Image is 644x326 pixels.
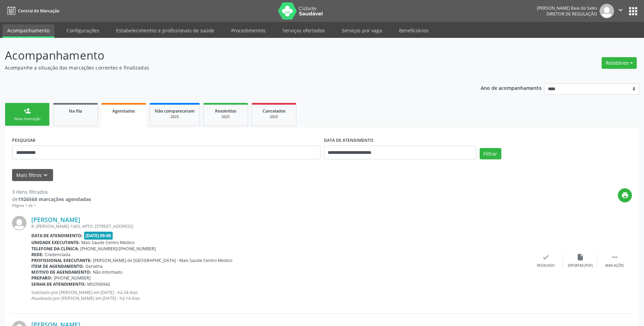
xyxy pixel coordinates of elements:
[621,191,629,199] i: print
[85,263,103,269] span: Geriatria
[5,47,449,64] p: Acompanhamento
[337,24,387,36] a: Serviços por vaga
[31,290,529,301] p: Solicitado por [PERSON_NAME] em [DATE] - há 24 dias Atualizado por [PERSON_NAME] em [DATE] - há 1...
[12,196,91,203] div: de
[31,246,79,252] b: Telefone da clínica:
[62,24,104,36] a: Configurações
[394,24,433,36] a: Beneficiários
[155,114,195,119] div: 2025
[31,252,43,257] b: Rede:
[42,171,49,179] i: keyboard_arrow_down
[542,253,550,261] i: check
[31,233,83,239] b: Data de atendimento:
[257,114,291,119] div: 2025
[31,263,84,269] b: Item de agendamento:
[18,8,59,14] span: Central de Marcação
[31,216,80,223] a: [PERSON_NAME]
[31,275,52,281] b: Preparo:
[10,116,44,122] div: Nova marcação
[614,4,627,18] button: 
[208,114,243,119] div: 2025
[31,257,92,263] b: Profissional executante:
[31,269,91,275] b: Motivo de agendamento:
[278,24,330,36] a: Serviços ofertados
[54,275,91,281] span: [PHONE_NUMBER]
[12,203,91,209] div: Página 1 de 1
[23,107,31,115] div: person_add
[45,252,70,257] span: Credenciada
[31,240,80,245] b: Unidade executante:
[80,246,156,252] span: [PHONE_NUMBER]/[PHONE_NUMBER]
[568,263,593,268] div: Exportar (PDF)
[537,263,554,268] div: Resolvido
[611,253,619,261] i: 
[546,11,597,17] span: Diretor de regulação
[537,5,597,11] div: [PERSON_NAME] Baia de Sales
[93,269,122,275] span: Não informado
[226,24,270,36] a: Procedimentos
[69,108,82,114] span: Na fila
[18,196,91,202] strong: 1926568 marcações agendadas
[481,83,542,92] p: Ano de acompanhamento
[12,169,53,181] button: Mais filtroskeyboard_arrow_down
[81,240,134,245] span: Mais Saude Centro Medico
[263,108,286,114] span: Cancelados
[112,108,135,114] span: Agendados
[111,24,219,36] a: Estabelecimentos e profissionais de saúde
[2,24,54,38] a: Acompanhamento
[31,223,529,229] div: R. [PERSON_NAME] 1065, APTO. [STREET_ADDRESS]
[87,281,110,287] span: M02906942
[84,232,113,240] span: [DATE] 09:00
[5,5,59,17] a: Central de Marcação
[576,253,584,261] i: insert_drive_file
[618,188,632,202] button: print
[93,257,232,263] span: [PERSON_NAME] de [GEOGRAPHIC_DATA] - Mais Saude Centro Medico
[324,135,374,146] label: DATA DE ATENDIMENTO
[617,6,624,14] i: 
[605,263,624,268] div: Mais ações
[627,5,639,17] button: apps
[602,57,637,69] button: Relatórios
[600,4,614,18] img: img
[31,281,86,287] b: Senha de atendimento:
[5,64,449,71] p: Acompanhe a situação das marcações correntes e finalizadas
[12,188,91,196] div: 3 itens filtrados
[480,148,501,160] button: Filtrar
[155,108,195,114] span: Não compareceram
[12,216,27,230] img: img
[215,108,236,114] span: Resolvidos
[12,135,35,146] label: PESQUISAR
